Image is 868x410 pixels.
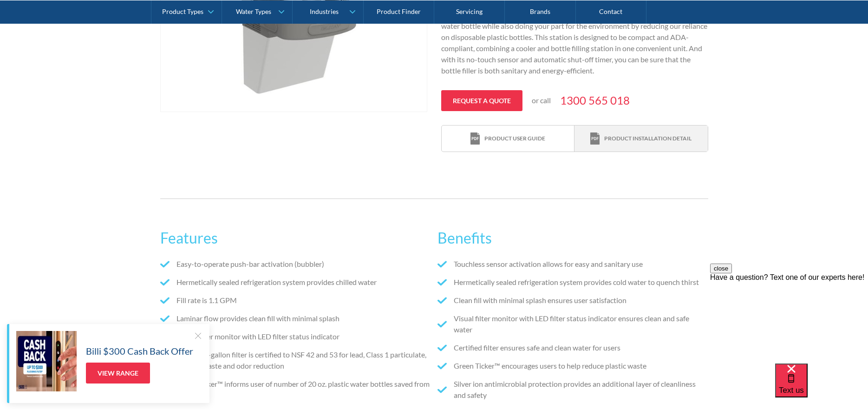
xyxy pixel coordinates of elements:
[437,342,708,353] li: Certified filter ensures safe and clean water for users
[470,132,480,145] img: print icon
[775,364,868,410] iframe: podium webchat widget bubble
[162,7,203,15] div: Product Types
[441,90,522,111] a: Request a quote
[441,9,708,76] p: With the Elkay EZH2O® Bottle Filling Station, you can quickly and easily fill up your water bottl...
[160,258,431,270] li: Easy-to-operate push-bar activation (bubbler)
[160,331,431,342] li: Visual filter monitor with LED filter status indicator
[86,344,193,358] h5: Billi $300 Cash Back Offer
[442,126,574,152] a: print iconProduct user guide
[160,295,431,306] li: Fill rate is 1.1 GPM
[16,331,77,391] img: Billi $300 Cash Back Offer
[532,95,551,106] p: or call
[437,295,708,306] li: Clean fill with minimal splash ensures user satisfaction
[484,134,545,143] div: Product user guide
[160,277,431,288] li: Hermetically sealed refrigeration system provides chilled water
[236,7,271,15] div: Water Types
[574,126,707,152] a: print iconProduct installation detail
[86,363,150,384] a: View Range
[710,264,868,375] iframe: podium webchat widget prompt
[604,134,692,143] div: Product installation detail
[160,378,431,401] li: Green Ticker™ informs user of number of 20 oz. plastic water bottles saved from waste
[437,360,708,371] li: Green Ticker™ encourages users to help reduce plastic waste
[560,92,630,109] a: 1300 565 018
[437,227,708,249] h2: Benefits
[160,349,431,371] li: The 3,000-gallon filter is certified to NSF 42 and 53 for lead, Class 1 particulate, chlorine, ta...
[160,313,431,324] li: Laminar flow provides clean fill with minimal splash
[310,7,339,15] div: Industries
[437,277,708,288] li: Hermetically sealed refrigeration system provides cold water to quench thirst
[160,227,431,249] h2: Features
[590,132,600,145] img: print icon
[437,378,708,401] li: Silver ion antimicrobial protection provides an additional layer of cleanliness and safety
[437,258,708,270] li: Touchless sensor activation allows for easy and sanitary use
[437,313,708,335] li: Visual filter monitor with LED filter status indicator ensures clean and safe water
